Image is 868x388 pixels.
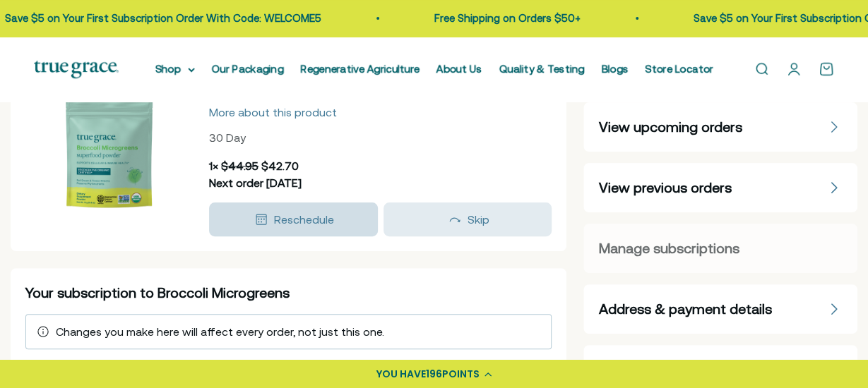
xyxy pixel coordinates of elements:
[436,63,482,75] a: About Us
[583,284,857,334] a: Address & payment details
[598,117,742,137] span: View upcoming orders
[209,176,302,189] span: Next order [DATE]
[583,224,857,273] a: Manage subscriptions
[583,102,857,152] a: View upcoming orders
[602,63,629,75] a: Blogs
[415,12,561,24] a: Free Shipping on Orders $50+
[38,84,179,225] img: Broccoli Microgreens
[442,367,480,381] span: POINTS
[209,107,337,118] div: More about this product
[499,63,585,75] a: Quality & Testing
[376,367,426,381] span: YOU HAVE
[261,159,299,172] span: $42.70
[598,299,771,319] span: Address & payment details
[301,63,420,75] a: Regenerative Agriculture
[209,159,218,172] span: 1 ×
[212,63,284,75] a: Our Packaging
[583,163,857,212] a: View previous orders
[209,202,378,236] button: Reschedule
[426,367,442,381] span: 196
[384,202,552,236] button: Skip
[155,61,195,78] summary: Shop
[598,178,731,198] span: View previous orders
[598,238,739,258] span: Manage subscriptions
[274,213,334,226] span: Reschedule
[209,131,246,144] span: 30 Day
[468,213,489,226] span: Skip
[646,63,713,75] a: Store Locator
[56,325,384,338] span: Changes you make here will affect every order, not just this one.
[221,159,258,172] span: $44.95
[25,284,290,301] span: Your subscription to Broccoli Microgreens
